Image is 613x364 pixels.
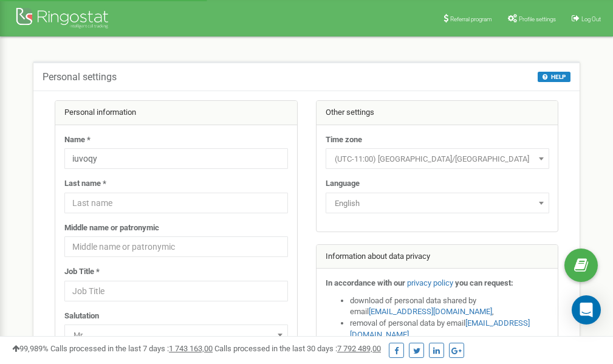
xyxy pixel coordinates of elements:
strong: In accordance with our [326,278,405,287]
span: English [330,195,545,212]
label: Job Title * [64,266,100,278]
div: Open Intercom Messenger [572,295,601,325]
span: Mr. [64,325,288,345]
div: Other settings [317,101,558,125]
span: (UTC-11:00) Pacific/Midway [326,148,549,169]
label: Time zone [326,134,362,146]
label: Middle name or patronymic [64,222,159,234]
div: Information about data privacy [317,245,558,269]
li: removal of personal data by email , [350,318,549,340]
span: Profile settings [519,16,556,22]
span: Mr. [69,327,284,344]
span: Calls processed in the last 30 days : [214,344,381,353]
h5: Personal settings [43,72,117,83]
label: Name * [64,134,91,146]
span: (UTC-11:00) Pacific/Midway [330,151,545,168]
input: Name [64,148,288,169]
span: Calls processed in the last 7 days : [50,344,213,353]
u: 1 743 163,00 [169,344,213,353]
input: Last name [64,193,288,213]
span: 99,989% [12,344,49,353]
strong: you can request: [455,278,513,287]
label: Salutation [64,311,99,322]
u: 7 792 489,00 [337,344,381,353]
input: Job Title [64,281,288,301]
span: Referral program [450,16,492,22]
span: Log Out [581,16,601,22]
label: Language [326,178,360,190]
a: [EMAIL_ADDRESS][DOMAIN_NAME] [369,307,492,316]
li: download of personal data shared by email , [350,295,549,318]
input: Middle name or patronymic [64,236,288,257]
label: Last name * [64,178,106,190]
a: privacy policy [407,278,453,287]
button: HELP [538,72,570,82]
span: English [326,193,549,213]
div: Personal information [55,101,297,125]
